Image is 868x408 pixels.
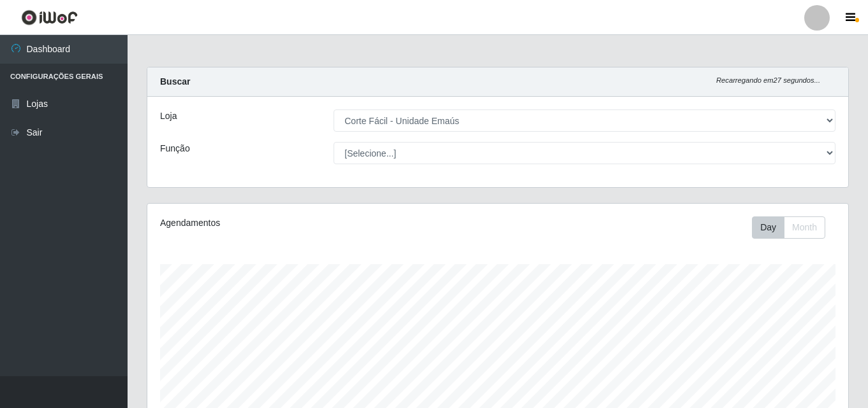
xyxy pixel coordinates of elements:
[784,216,825,239] button: Month
[752,216,784,239] button: Day
[21,10,78,25] img: CoreUI Logo
[752,216,825,239] div: First group
[160,216,430,230] div: Agendamentos
[716,76,820,84] i: Recarregando em 27 segundos...
[160,76,190,87] strong: Buscar
[752,216,835,239] div: Toolbar with button groups
[160,142,190,155] label: Função
[160,109,177,123] label: Loja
